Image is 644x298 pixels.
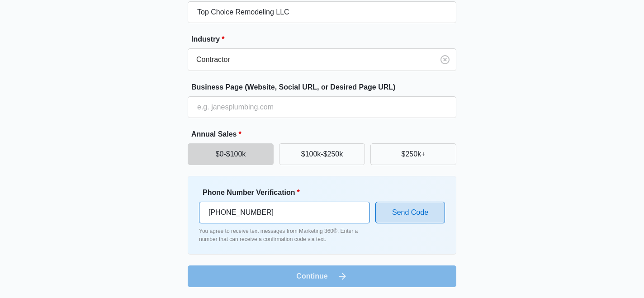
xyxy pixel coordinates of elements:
label: Phone Number Verification [203,187,374,198]
button: $250k+ [370,143,456,165]
button: $0-$100k [188,143,274,165]
input: e.g. Jane's Plumbing [188,1,456,23]
input: e.g. janesplumbing.com [188,96,456,118]
label: Industry [191,34,460,45]
button: Clear [438,52,452,67]
label: Annual Sales [191,129,460,140]
input: Ex. +1-555-555-5555 [199,202,370,223]
button: Send Code [375,202,445,223]
label: Business Page (Website, Social URL, or Desired Page URL) [191,82,460,93]
button: $100k-$250k [279,143,365,165]
p: You agree to receive text messages from Marketing 360®. Enter a number that can receive a confirm... [199,227,370,243]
